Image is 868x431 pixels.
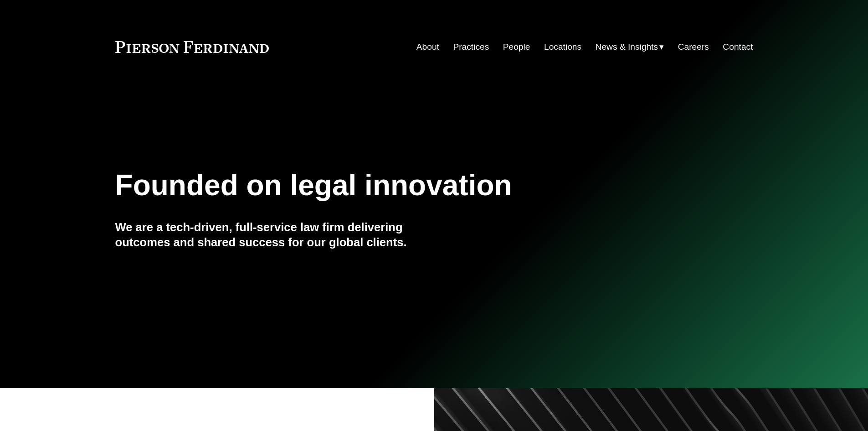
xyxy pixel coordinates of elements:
a: folder dropdown [596,38,664,56]
a: Practices [453,38,489,56]
h1: Founded on legal innovation [115,169,647,202]
a: People [503,38,530,56]
a: Careers [678,38,709,56]
span: News & Insights [596,39,658,55]
a: Contact [723,38,753,56]
a: About [416,38,439,56]
a: Locations [544,38,581,56]
h4: We are a tech-driven, full-service law firm delivering outcomes and shared success for our global... [115,220,434,249]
